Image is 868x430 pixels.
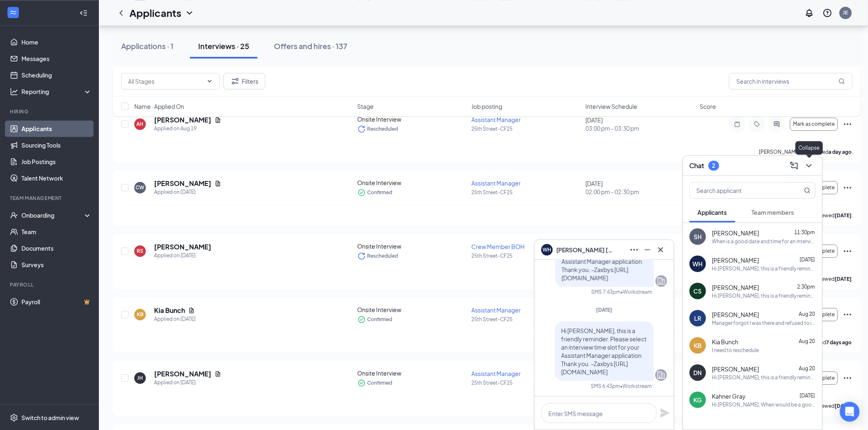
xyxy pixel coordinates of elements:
[21,170,92,186] a: Talent Network
[835,276,852,282] b: [DATE]
[367,188,393,197] span: Confirmed
[586,179,695,196] div: [DATE]
[358,188,366,197] svg: CheckmarkCircle
[712,374,816,381] div: Hi [PERSON_NAME], this is a friendly reminder. Your interview with [PERSON_NAME] for Assistant Ma...
[712,229,759,237] span: [PERSON_NAME]
[660,408,670,418] svg: Plane
[188,307,195,314] svg: Document
[10,414,18,422] svg: Settings
[21,240,92,256] a: Documents
[154,369,211,378] h5: [PERSON_NAME]
[843,246,853,256] svg: Ellipses
[154,242,211,251] h5: [PERSON_NAME]
[206,78,213,85] svg: ChevronDown
[694,233,702,241] div: SH
[154,315,196,323] div: Applied on [DATE]
[690,183,788,198] input: Search applicant
[472,125,581,132] p: 25th Street-CF25
[712,238,816,245] div: When is a good date and time for an interview?
[472,189,581,196] p: 25th Street-CF25
[121,41,173,51] div: Applications · 1
[843,373,853,383] svg: Ellipses
[154,188,221,196] div: Applied on [DATE]
[690,161,704,170] h3: Chat
[789,161,799,171] svg: ComposeMessage
[367,379,393,387] span: Confirmed
[367,125,398,133] span: Rescheduled
[586,124,695,132] span: 03:00 pm - 03:30 pm
[80,9,88,17] svg: Collapse
[804,187,811,194] svg: MagnifyingGlass
[759,148,853,155] p: [PERSON_NAME] interviewed .
[656,245,666,255] svg: Cross
[215,180,221,187] svg: Document
[21,294,92,310] a: PayrollCrown
[712,265,816,272] div: Hi [PERSON_NAME], this is a friendly reminder. Please select an interview time slot for your Assi...
[358,305,467,314] div: Onsite Interview
[154,125,221,133] div: Applied on Aug 19
[21,120,92,137] a: Applicants
[712,401,816,408] div: Hi [PERSON_NAME], When would be a good date and time for an interview?
[694,341,702,350] div: KB
[136,184,145,191] div: CW
[137,247,143,254] div: RS
[21,256,92,273] a: Surveys
[805,8,814,18] svg: Notifications
[472,370,521,377] span: Assistant Manager
[712,283,759,291] span: [PERSON_NAME]
[641,243,654,256] button: Minimize
[10,195,90,202] div: Team Management
[21,87,92,96] div: Reporting
[799,311,815,317] span: Aug 20
[788,159,801,172] button: ComposeMessage
[358,179,467,187] div: Onsite Interview
[116,8,126,18] svg: ChevronLeft
[694,369,702,377] div: DN
[21,153,92,170] a: Job Postings
[802,159,816,172] button: ChevronDown
[21,211,85,219] div: Onboarding
[795,229,815,235] span: 11:30pm
[21,137,92,153] a: Sourcing Tools
[21,50,92,67] a: Messages
[10,87,18,96] svg: Analysis
[799,365,815,371] span: Aug 20
[9,8,17,16] svg: WorkstreamLogo
[693,260,703,268] div: WH
[10,281,90,288] div: Payroll
[843,183,853,193] svg: Ellipses
[643,245,653,255] svg: Minimize
[591,383,620,390] div: SMS 6:43pm
[154,251,211,260] div: Applied on [DATE]
[358,242,467,250] div: Onsite Interview
[800,256,815,263] span: [DATE]
[712,310,759,319] span: [PERSON_NAME]
[843,9,848,16] div: JE
[358,125,366,133] svg: Loading
[712,347,759,354] div: I need to reschedule
[358,379,366,387] svg: CheckmarkCircle
[840,402,860,422] div: Open Intercom Messenger
[472,243,525,250] span: Crew Member BOH
[712,338,739,346] span: Kia Bunch
[712,292,816,299] div: Hi [PERSON_NAME], this is a friendly reminder. Your meeting with [PERSON_NAME] for Crew Member BO...
[21,223,92,240] a: Team
[472,179,521,187] span: Assistant Manager
[712,320,816,327] div: Manager forgot I was there and refused to interview until an hour
[839,78,845,85] svg: MagnifyingGlass
[795,141,823,155] div: Collapse
[128,77,203,86] input: All Stages
[700,102,716,110] span: Score
[628,243,641,256] button: Ellipses
[358,369,467,377] div: Onsite Interview
[10,211,18,219] svg: UserCheck
[712,256,759,264] span: [PERSON_NAME]
[21,34,92,50] a: Home
[800,392,815,399] span: [DATE]
[562,327,647,376] span: Hi [PERSON_NAME], this is a friendly reminder. Please select an interview time slot for your Assi...
[597,307,613,313] span: [DATE]
[826,339,852,345] b: 7 days ago
[620,289,652,296] span: • Workstream
[656,370,666,380] svg: Company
